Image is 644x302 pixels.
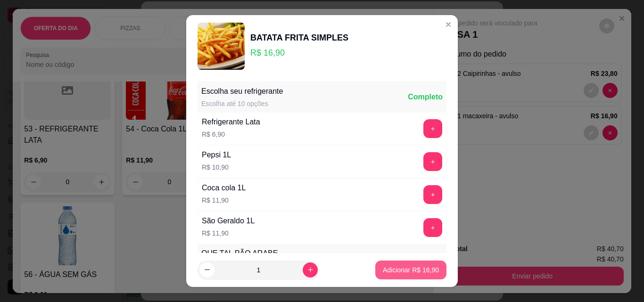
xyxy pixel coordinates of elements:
p: R$ 16,90 [250,46,348,59]
button: increase-product-quantity [303,262,318,278]
div: Escolha seu refrigerante [201,86,283,97]
p: Adicionar R$ 16,90 [383,265,439,275]
button: Close [441,17,456,32]
button: add [423,185,442,204]
div: BATATA FRITA SIMPLES [250,31,348,44]
div: QUE TAL PÃO ARABE [201,248,278,259]
p: R$ 11,90 [202,196,246,205]
div: Coca cola 1L [202,182,246,194]
div: São Geraldo 1L [202,215,255,227]
p: R$ 10,90 [202,163,231,172]
p: R$ 11,90 [202,229,255,238]
button: decrease-product-quantity [199,262,215,278]
p: R$ 6,90 [202,130,260,139]
button: add [423,119,442,138]
div: Pepsi 1L [202,149,231,161]
div: Completo [408,91,443,103]
button: Adicionar R$ 16,90 [375,261,446,279]
button: add [423,152,442,171]
div: Refrigerante Lata [202,116,260,128]
button: add [423,218,442,237]
div: Escolha até 10 opções [201,99,283,108]
img: product-image [198,23,245,70]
